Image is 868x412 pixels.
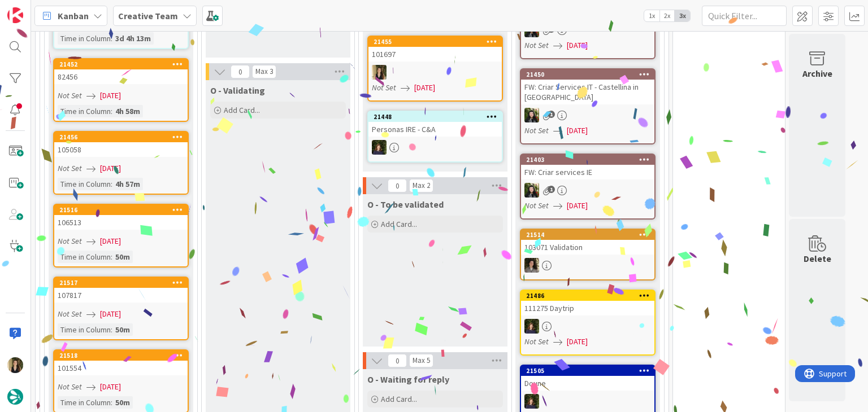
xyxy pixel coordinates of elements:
a: 21456105058Not Set[DATE]Time in Column:4h 57m [53,131,189,195]
div: Delete [804,252,831,265]
div: 21450 [526,71,654,78]
div: 106513 [54,215,188,230]
div: 4h 58m [112,105,143,117]
div: 21505Doune [521,366,654,391]
span: [DATE] [567,125,588,137]
div: Max 3 [255,69,273,74]
div: FW: Criar services IE [521,165,654,179]
i: Not Set [524,125,549,135]
i: Not Set [58,163,82,173]
div: 105058 [54,142,188,157]
span: : [111,105,112,117]
span: Add Card... [381,394,417,404]
a: 21486111275 DaytripMCNot Set[DATE] [520,290,656,356]
i: Not Set [524,336,549,347]
span: 3x [675,10,690,21]
div: 21452 [54,59,188,69]
div: Time in Column [58,178,111,190]
span: [DATE] [100,90,121,102]
div: SP [368,65,502,80]
img: MS [524,258,539,273]
div: 21455 [374,38,502,46]
div: MC [521,319,654,334]
a: 21455101697SPNot Set[DATE] [367,36,503,102]
div: MC [368,140,502,155]
a: 21517107817Not Set[DATE]Time in Column:50m [53,277,189,340]
span: [DATE] [414,82,435,94]
div: 21456105058 [54,132,188,157]
div: 101697 [368,47,502,62]
img: BC [524,183,539,198]
a: 21403FW: Criar services IEBCNot Set[DATE] [520,154,656,220]
span: [DATE] [567,336,588,348]
div: 21456 [59,133,188,141]
span: 1x [644,10,659,21]
span: [DATE] [567,40,588,51]
span: [DATE] [100,308,121,320]
i: Not Set [372,82,396,93]
div: 21448 [374,113,502,121]
div: 21517 [59,279,188,287]
div: 50m [112,251,133,263]
span: [DATE] [100,381,121,393]
div: Max 5 [413,358,430,363]
div: 21505 [526,367,654,375]
img: avatar [7,389,23,405]
span: : [111,396,112,409]
i: Not Set [524,200,549,211]
div: 21486111275 Daytrip [521,291,654,315]
span: 1 [548,111,555,118]
div: 50m [112,323,133,336]
div: 101554 [54,361,188,375]
div: Time in Column [58,32,111,45]
span: [DATE] [100,235,121,247]
a: 2145282456Not Set[DATE]Time in Column:4h 58m [53,58,189,122]
a: 21514103071 ValidationMS [520,229,656,280]
span: 2x [659,10,675,21]
div: 21516 [54,205,188,215]
a: 21516106513Not Set[DATE]Time in Column:50m [53,204,189,268]
div: 21514 [526,231,654,239]
div: 21403FW: Criar services IE [521,155,654,179]
span: : [111,251,112,263]
div: 21450FW: Criar Services IT - Castellina in [GEOGRAPHIC_DATA] [521,69,654,104]
span: O - To be validated [367,199,444,210]
span: Kanban [58,9,89,23]
i: Not Set [58,236,82,246]
i: Not Set [58,309,82,319]
img: MC [524,394,539,409]
img: MC [524,319,539,334]
div: 21518101554 [54,350,188,375]
span: Support [24,2,51,15]
div: 50m [112,396,133,409]
div: 4h 57m [112,178,143,190]
div: MC [521,394,654,409]
img: Visit kanbanzone.com [7,7,23,23]
div: Time in Column [58,251,111,263]
div: Archive [802,67,832,80]
div: Personas IRE - C&A [368,122,502,137]
img: BC [524,108,539,122]
div: 3d 4h 13m [112,32,154,45]
a: 21450FW: Criar Services IT - Castellina in [GEOGRAPHIC_DATA]BCNot Set[DATE] [520,68,656,144]
div: Time in Column [58,396,111,409]
div: 21452 [59,60,188,68]
div: BC [521,108,654,122]
span: 0 [388,354,407,367]
span: [DATE] [100,163,121,174]
div: 21516106513 [54,205,188,230]
div: Time in Column [58,105,111,117]
div: 111275 Daytrip [521,301,654,315]
span: [DATE] [567,200,588,212]
img: SP [7,357,23,373]
div: Time in Column [58,323,111,336]
span: O - Validating [210,85,265,96]
span: : [111,178,112,190]
div: 21514 [521,230,654,240]
div: 82456 [54,69,188,84]
span: O - Waiting for reply [367,374,449,385]
div: 21403 [521,155,654,165]
div: 21517107817 [54,278,188,303]
span: Add Card... [224,105,260,115]
div: 21517 [54,278,188,288]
